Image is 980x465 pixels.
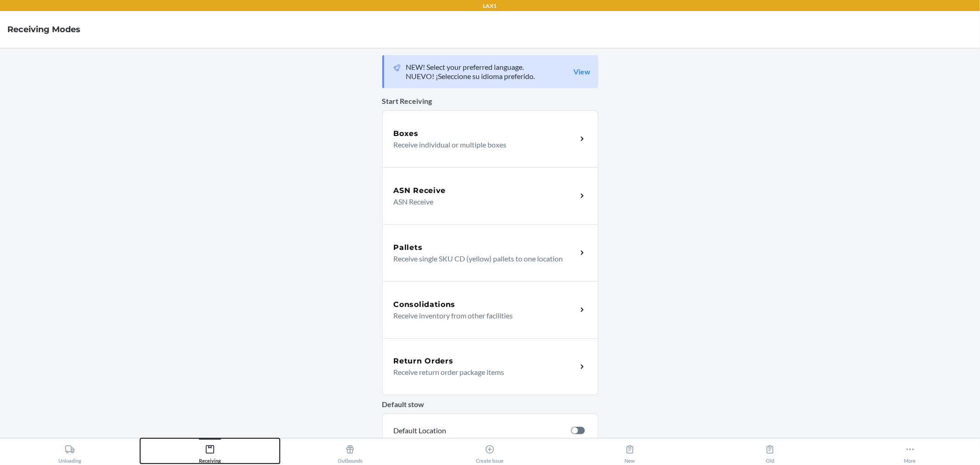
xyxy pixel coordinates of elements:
[904,441,916,464] div: More
[338,441,363,464] div: Outbounds
[394,299,456,310] h5: Consolidations
[7,23,80,35] h4: Receiving Modes
[394,310,570,321] p: Receive inventory from other facilities
[574,67,591,76] a: View
[394,128,419,139] h5: Boxes
[382,399,598,410] p: Default stow
[700,438,840,464] button: Old
[382,96,598,107] p: Start Receiving
[476,441,504,464] div: Create Issue
[765,441,775,464] div: Old
[394,196,570,207] p: ASN Receive
[406,72,535,81] p: NUEVO! ¡Seleccione su idioma preferido.
[140,438,280,464] button: Receiving
[420,438,560,464] button: Create Issue
[394,356,453,367] h5: Return Orders
[394,425,564,436] p: Default Location
[280,438,420,464] button: Outbounds
[560,438,700,464] button: New
[406,62,535,72] p: NEW! Select your preferred language.
[394,253,570,264] p: Receive single SKU CD (yellow) pallets to one location
[382,224,598,281] a: PalletsReceive single SKU CD (yellow) pallets to one location
[382,167,598,224] a: ASN ReceiveASN Receive
[625,441,635,464] div: New
[483,2,497,10] p: LAX1
[382,338,598,395] a: Return OrdersReceive return order package items
[394,242,423,253] h5: Pallets
[394,367,570,378] p: Receive return order package items
[382,281,598,338] a: ConsolidationsReceive inventory from other facilities
[394,139,570,150] p: Receive individual or multiple boxes
[394,185,446,196] h5: ASN Receive
[58,441,81,464] div: Unloading
[199,441,221,464] div: Receiving
[382,110,598,167] a: BoxesReceive individual or multiple boxes
[840,438,980,464] button: More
